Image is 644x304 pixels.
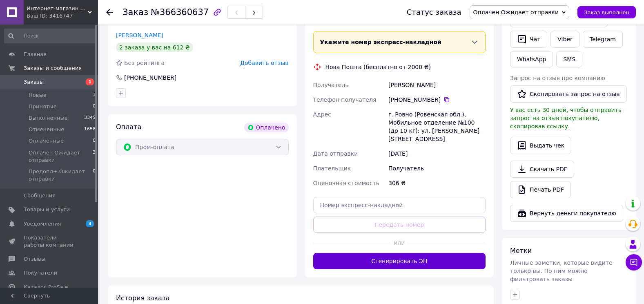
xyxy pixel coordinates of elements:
[510,247,532,255] span: Метки
[323,63,433,71] div: Нова Пошта (бесплатно от 2000 ₴)
[86,78,94,85] span: 1
[577,6,636,18] button: Заказ выполнен
[123,7,148,17] span: Заказ
[24,220,61,228] span: Уведомления
[27,12,98,20] div: Ваш ID: 3416747
[313,82,349,88] span: Получатель
[387,78,487,92] div: [PERSON_NAME]
[29,114,68,122] span: Выполненные
[24,234,76,249] span: Показатели работы компании
[407,8,461,16] div: Статус заказа
[313,111,331,118] span: Адрес
[510,181,571,198] a: Печать PDF
[24,51,47,58] span: Главная
[313,197,486,213] input: Номер экспресс-накладной
[84,114,96,122] span: 3345
[391,239,408,247] span: или
[388,96,486,104] div: [PHONE_NUMBER]
[93,149,96,164] span: 3
[510,137,571,154] button: Выдать чек
[584,9,629,16] span: Заказ выполнен
[473,9,559,16] span: Оплачен Ожидает отправки
[626,254,642,270] button: Чат с покупателем
[510,161,574,178] a: Скачать PDF
[313,180,380,186] span: Оценочная стоимость
[313,150,358,157] span: Дата отправки
[93,103,96,110] span: 0
[116,294,169,302] span: История заказа
[387,107,487,146] div: г. Ровно (Ровенская обл.), Мобильное отделение №100 (до 10 кг): ул. [PERSON_NAME][STREET_ADDRESS]
[387,161,487,176] div: Получатель
[24,269,57,277] span: Покупатели
[93,92,96,99] span: 1
[510,259,613,282] span: Личные заметки, которые видите только вы. По ним можно фильтровать заказы
[29,168,93,183] span: Предопл+.Ожидает отправки
[313,96,377,103] span: Телефон получателя
[320,39,442,45] span: Укажите номер экспресс-накладной
[510,31,547,48] button: Чат
[244,123,288,132] div: Оплачено
[84,126,96,133] span: 1658
[29,137,64,145] span: Оплаченные
[116,32,163,38] a: [PERSON_NAME]
[240,60,288,66] span: Добавить отзыв
[93,168,96,183] span: 0
[29,103,57,110] span: Принятые
[27,5,88,12] span: Интернет-магазин "Smile"
[123,74,177,82] div: [PHONE_NUMBER]
[583,31,623,48] a: Telegram
[556,51,582,67] button: SMS
[24,255,45,263] span: Отзывы
[510,205,623,222] button: Вернуть деньги покупателю
[29,92,47,99] span: Новые
[4,29,96,43] input: Поиск
[313,253,486,269] button: Сгенерировать ЭН
[510,107,622,130] span: У вас есть 30 дней, чтобы отправить запрос на отзыв покупателю, скопировав ссылку.
[116,123,141,131] span: Оплата
[93,137,96,145] span: 0
[387,176,487,190] div: 306 ₴
[24,284,68,291] span: Каталог ProSale
[86,220,94,227] span: 3
[510,85,627,103] button: Скопировать запрос на отзыв
[124,60,165,66] span: Без рейтинга
[29,126,64,133] span: Отмененные
[550,31,579,48] a: Viber
[106,8,113,16] div: Вернуться назад
[151,7,209,17] span: №366360637
[313,165,351,172] span: Плательщик
[24,206,70,213] span: Товары и услуги
[29,149,93,164] span: Оплачен Ожидает отправки
[116,42,193,52] div: 2 заказа у вас на 612 ₴
[387,146,487,161] div: [DATE]
[510,51,553,67] a: WhatsApp
[24,78,44,86] span: Заказы
[24,65,82,72] span: Заказы и сообщения
[24,192,56,199] span: Сообщения
[510,75,605,81] span: Запрос на отзыв про компанию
